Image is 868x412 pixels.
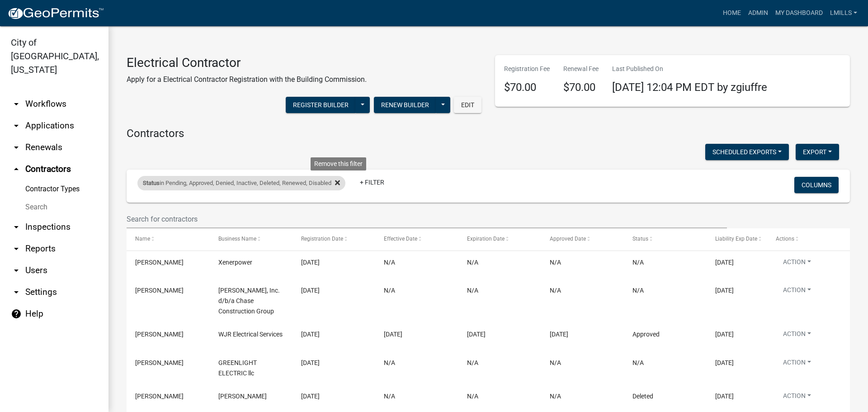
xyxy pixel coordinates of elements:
h4: $70.00 [504,81,550,94]
span: Jeremy Miller [135,331,184,338]
input: Search for contractors [127,210,727,228]
button: Columns [794,177,839,193]
p: Renewal Fee [563,64,599,74]
span: N/A [467,359,478,366]
span: N/A [550,287,561,294]
span: N/A [550,393,561,400]
p: Apply for a Electrical Contractor Registration with the Building Commission. [127,74,367,85]
span: Expiration Date [467,236,505,242]
i: arrow_drop_down [11,120,22,131]
div: in Pending, Approved, Denied, Inactive, Deleted, Renewed, Disabled [137,176,345,190]
span: WJR Electrical Services [218,331,283,338]
span: N/A [550,359,561,366]
datatable-header-cell: Name [127,228,209,250]
button: Action [776,391,818,404]
span: 04/30/2025 [715,393,734,400]
span: D.F. Chase, Inc. d/b/a Chase Construction Group [218,287,280,315]
span: N/A [384,287,395,294]
span: 09/12/2025 [301,393,320,400]
i: arrow_drop_up [11,164,22,175]
span: Status [143,180,160,186]
span: Jimmy Green [135,359,184,366]
span: N/A [467,393,478,400]
button: Export [796,144,839,160]
span: 09/17/2025 [384,331,402,338]
datatable-header-cell: Business Name [209,228,292,250]
span: Xenerpower [218,259,252,266]
a: My Dashboard [772,5,826,22]
i: help [11,308,22,319]
button: Action [776,257,818,270]
h4: Contractors [127,127,850,140]
span: N/A [550,259,561,266]
datatable-header-cell: Effective Date [375,228,458,250]
span: Approved Date [550,236,586,242]
button: Action [776,358,818,371]
button: Register Builder [286,97,356,113]
button: Renew Builder [374,97,436,113]
h4: $70.00 [563,81,599,94]
a: + Filter [353,174,392,190]
i: arrow_drop_down [11,142,22,153]
datatable-header-cell: Liability Exp Date [707,228,767,250]
button: Action [776,329,818,342]
i: arrow_drop_down [11,265,22,276]
a: Home [719,5,745,22]
p: Last Published On [612,64,767,74]
span: 12/31/2025 [715,287,734,294]
datatable-header-cell: Status [624,228,707,250]
span: Registration Date [301,236,343,242]
p: Registration Fee [504,64,550,74]
i: arrow_drop_down [11,222,22,232]
span: 12/31/2025 [467,331,486,338]
span: N/A [384,259,395,266]
span: Liability Exp Date [715,236,757,242]
span: 09/18/2025 [301,259,320,266]
i: arrow_drop_down [11,99,22,109]
span: Business Name [218,236,256,242]
button: Edit [454,97,481,113]
span: GREENLIGHT ELECTRIC llc [218,359,257,377]
span: Jason Henley [135,287,184,294]
span: N/A [384,393,395,400]
span: N/A [467,287,478,294]
span: Tony Tan [135,259,184,266]
datatable-header-cell: Actions [767,228,850,250]
span: 10/01/2025 [715,331,734,338]
span: Dujuan Presley [135,393,184,400]
span: N/A [384,359,395,366]
span: 09/14/2025 [301,359,320,366]
a: Admin [745,5,772,22]
datatable-header-cell: Approved Date [541,228,624,250]
span: 09/17/2025 [301,287,320,294]
h3: Electrical Contractor [127,55,367,71]
span: [DATE] 12:04 PM EDT by zgiuffre [612,81,767,94]
span: Dujuan Presley [218,393,267,400]
span: Effective Date [384,236,417,242]
span: Approved [632,331,660,338]
i: arrow_drop_down [11,287,22,298]
span: N/A [632,259,644,266]
i: arrow_drop_down [11,243,22,254]
span: Actions [776,236,794,242]
span: 09/17/2025 [550,331,568,338]
button: Action [776,285,818,298]
datatable-header-cell: Expiration Date [458,228,541,250]
span: N/A [467,259,478,266]
a: lmills [826,5,861,22]
span: N/A [632,359,644,366]
span: 09/17/2025 [301,331,320,338]
button: Scheduled Exports [705,144,789,160]
span: N/A [632,287,644,294]
div: Remove this filter [311,157,366,170]
span: Name [135,236,150,242]
datatable-header-cell: Registration Date [292,228,375,250]
span: Status [632,236,648,242]
span: Deleted [632,393,653,400]
span: 09/18/2025 [715,259,734,266]
span: 09/13/2025 [715,359,734,366]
